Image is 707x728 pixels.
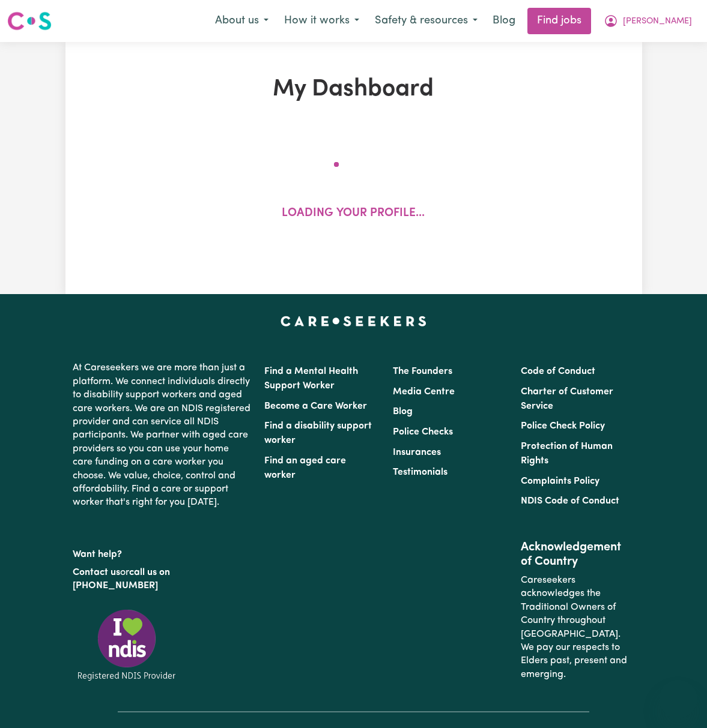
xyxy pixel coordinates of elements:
a: Find a disability support worker [264,421,372,445]
a: Find an aged care worker [264,456,346,480]
a: Careseekers logo [7,7,52,35]
button: How it works [276,8,367,34]
h1: My Dashboard [168,76,538,104]
a: Find jobs [527,8,591,34]
a: The Founders [393,367,452,376]
a: Code of Conduct [521,367,595,376]
p: Careseekers acknowledges the Traditional Owners of Country throughout [GEOGRAPHIC_DATA]. We pay o... [521,569,634,686]
a: Charter of Customer Service [521,387,613,411]
a: Become a Care Worker [264,402,367,411]
p: or [73,561,250,598]
p: Want help? [73,543,250,561]
a: Find a Mental Health Support Worker [264,367,358,391]
img: Registered NDIS provider [73,607,181,682]
button: About us [207,8,276,34]
a: Police Check Policy [521,421,605,431]
p: Loading your profile... [282,205,425,223]
a: Protection of Human Rights [521,442,613,466]
a: Media Centre [393,387,455,397]
button: Safety & resources [367,8,485,34]
span: [PERSON_NAME] [623,15,692,28]
a: Contact us [73,568,120,577]
a: Police Checks [393,427,453,437]
a: Insurances [393,448,441,457]
a: Careseekers home page [281,316,426,325]
a: Blog [393,407,413,417]
a: Complaints Policy [521,477,599,486]
h2: Acknowledgement of Country [521,540,634,569]
button: My Account [596,8,700,34]
a: NDIS Code of Conduct [521,496,619,506]
a: Blog [485,8,523,34]
a: Testimonials [393,468,448,477]
img: Careseekers logo [7,10,52,32]
iframe: Button to launch messaging window [659,680,697,718]
p: At Careseekers we are more than just a platform. We connect individuals directly to disability su... [73,356,250,514]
